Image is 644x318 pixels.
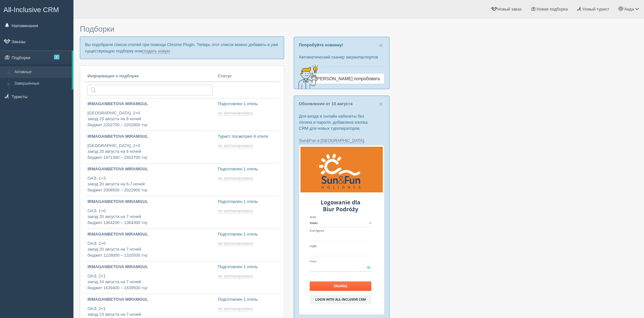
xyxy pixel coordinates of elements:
p: Автоматический сканер загранпаспортов [299,54,384,60]
a: не запланировано [218,306,254,311]
span: Подборки [80,25,114,33]
a: не запланировано [218,111,254,116]
p: Подготовлен 1 отель [218,231,277,237]
p: ОАЭ, 1+0 заезд 20 августа на 7 ночей бюджет 1364200 – 1364300 тңг [87,208,213,226]
p: IRMAGANBETOVA MIRAMGUL [87,101,213,107]
p: IRMAGANBETOVA MIRAMGUL [87,297,213,303]
span: не запланировано [218,208,253,213]
a: не запланировано [218,176,254,181]
p: Подготовлен 1 отель [218,297,277,303]
p: IRMAGANBETOVA MIRAMGUL [87,134,213,140]
a: Обновления от 10 августа [299,101,352,106]
p: ОАЭ, 1+3 заезд 20 августа на 6-7 ночей бюджет 2008500 – 2022900 тңг [87,175,213,193]
a: IRMAGANBETOVA MIRAMGUL ОАЭ, 1+0заезд 20 августа на 7 ночейбюджет 1364200 – 1364300 тңг [85,196,215,229]
a: IRMAGANBETOVA MIRAMGUL [GEOGRAPHIC_DATA], 2+0заезд 20 августа на 8 ночейбюджет 1971300 – 2402700 тңг [85,131,215,163]
button: Close [379,101,383,107]
span: Аида [624,7,634,12]
a: не запланировано [218,241,254,246]
span: не запланировано [218,143,253,148]
a: IRMAGANBETOVA MIRAMGUL ОАЭ, 2+1заезд 24 августа на 7 ночейбюджет 1639400 – 1639500 тңг [85,261,215,294]
a: не запланировано [218,143,254,148]
a: [PERSON_NAME] попробовать [312,73,384,84]
p: Попробуйте новинку! [299,42,384,48]
a: Sun&Fun в [GEOGRAPHIC_DATA] [299,138,364,143]
input: Поиск по стране или туристу [87,85,213,96]
p: [GEOGRAPHIC_DATA], 2+0 заезд 20 августа на 8 ночей бюджет 1971300 – 2402700 тңг [87,143,213,161]
a: IRMAGANBETOVA MIRAMGUL ОАЭ, 1+3заезд 20 августа на 6-7 ночейбюджет 2008500 – 2022900 тңг [85,164,215,196]
a: Активные [11,66,72,78]
span: Новый турист [583,7,609,12]
span: не запланировано [218,176,253,181]
p: IRMAGANBETOVA MIRAMGUL [87,264,213,270]
p: Вы подобрали список отелей при помощи Chrome Plugin. Теперь этот список можно добавить в уже суще... [80,36,284,59]
th: Статус [215,71,279,82]
a: All-Inclusive CRM [0,0,73,18]
span: All-Inclusive CRM [4,6,59,14]
a: IRMAGANBETOVA MIRAMGUL [GEOGRAPHIC_DATA], 2+0заезд 23 августа на 8 ночейбюджет 2202700 – 2202800 тңг [85,98,215,131]
span: не запланировано [218,306,253,311]
a: IRMAGANBETOVA MIRAMGUL ОАЭ, 2+0заезд 20 августа на 7 ночейбюджет 1228000 – 1320500 тңг [85,229,215,261]
p: IRMAGANBETOVA MIRAMGUL [87,231,213,237]
p: IRMAGANBETOVA MIRAMGUL [87,166,213,172]
p: ОАЭ, 2+0 заезд 20 августа на 7 ночей бюджет 1228000 – 1320500 тңг [87,241,213,259]
span: не запланировано [218,111,253,116]
span: не запланировано [218,241,253,246]
p: [GEOGRAPHIC_DATA], 2+0 заезд 23 августа на 8 ночей бюджет 2202700 – 2202800 тңг [87,110,213,128]
span: не запланировано [218,274,253,279]
p: Подготовлен 1 отель [218,101,277,107]
button: Close [379,42,383,49]
p: IRMAGANBETOVA MIRAMGUL [87,199,213,205]
p: ОАЭ, 2+1 заезд 24 августа на 7 ночей бюджет 1639400 – 1639500 тңг [87,273,213,291]
a: Завершённые [11,78,72,89]
img: creative-idea-2907357.png [294,64,320,89]
span: 1 [54,55,59,59]
a: не запланировано [218,274,254,279]
span: Новый заказ [497,7,522,12]
p: Турист посмотрел 4 отеля [218,134,277,140]
p: Для входа в онлайн кабинеты без логина и пароля, добавлена кнопка CRM для новых туроператоров. [299,113,384,131]
p: Подготовлен 1 отель [218,199,277,205]
p: Подготовлен 1 отель [218,166,277,172]
span: × [379,100,383,108]
span: × [379,42,383,49]
p: : [299,137,384,143]
span: Новая подборка [536,7,568,12]
a: не запланировано [218,208,254,213]
a: создать новую [142,49,170,54]
th: Информация о подборке [85,71,215,82]
img: sun-fun-%D0%BB%D0%BE%D0%B3%D1%96%D0%BD-%D1%87%D0%B5%D1%80%D0%B5%D0%B7-%D1%81%D1%80%D0%BC-%D0%B4%D... [299,145,384,315]
p: Подготовлен 1 отель [218,264,277,270]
